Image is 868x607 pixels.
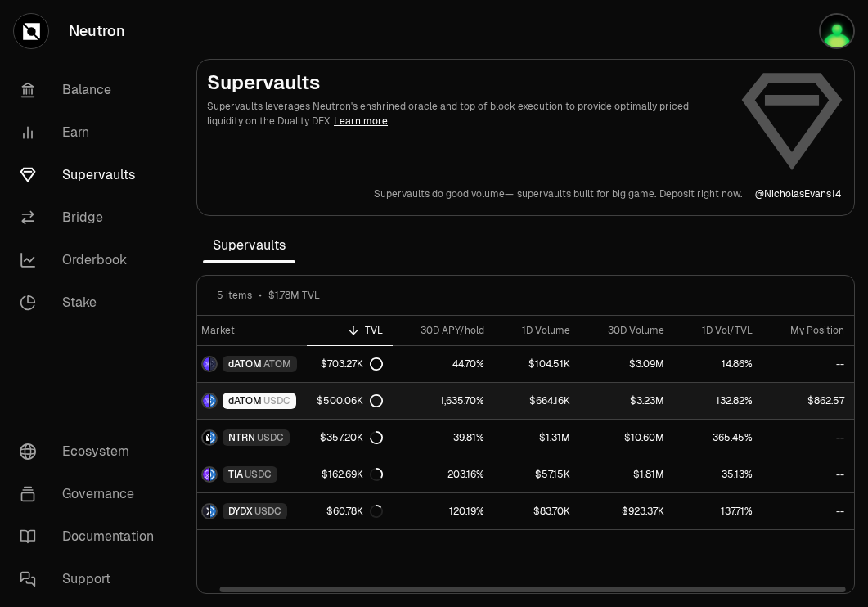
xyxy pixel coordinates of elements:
span: $1.78M TVL [268,289,320,302]
a: Bridge [7,196,177,239]
div: 30D APY/hold [403,324,484,337]
a: $83.70K [494,493,580,529]
span: ATOM [263,357,291,371]
div: $703.27K [321,357,383,371]
a: $923.37K [580,493,674,529]
a: $1.81M [580,456,674,492]
img: TIA Logo [203,468,209,481]
span: USDC [245,468,272,481]
img: dATOM Logo [203,394,209,407]
img: ATOM Logo [210,357,216,371]
div: TVL [317,324,383,337]
a: Governance [7,473,177,515]
a: $357.20K [307,420,393,456]
img: USDC Logo [210,394,216,407]
a: 1,635.70% [393,383,494,419]
img: DYDX Logo [203,505,209,518]
a: 120.19% [393,493,494,529]
a: 39.81% [393,420,494,456]
a: $703.27K [307,346,393,382]
a: DYDX LogoUSDC LogoDYDXUSDC [182,493,307,529]
a: dATOM LogoUSDC LogodATOMUSDC [182,383,307,419]
a: 365.45% [674,420,762,456]
a: $10.60M [580,420,674,456]
a: -- [762,493,864,529]
div: $357.20K [320,431,383,444]
div: Market [201,324,297,337]
p: Supervaults do good volume— [374,187,514,200]
a: $60.78K [307,493,393,529]
a: 14.86% [674,346,762,382]
p: Supervaults leverages Neutron's enshrined oracle and top of block execution to provide optimally ... [207,99,726,128]
a: $3.09M [580,346,674,382]
a: -- [762,456,864,492]
a: Learn more [334,115,388,128]
div: 30D Volume [590,324,664,337]
a: $664.16K [494,383,580,419]
a: $162.69K [307,456,393,492]
span: NTRN [228,431,255,444]
a: Balance [7,69,177,111]
span: TIA [228,468,243,481]
span: USDC [254,505,281,518]
span: USDC [257,431,284,444]
span: dATOM [228,394,262,407]
a: 35.13% [674,456,762,492]
div: $60.78K [326,505,383,518]
a: 137.71% [674,493,762,529]
a: $1.31M [494,420,580,456]
div: $162.69K [322,468,383,481]
a: 132.82% [674,383,762,419]
a: Earn [7,111,177,154]
span: USDC [263,394,290,407]
a: $3.23M [580,383,674,419]
p: @ NicholasEvans14 [755,187,841,200]
a: Support [7,558,177,600]
a: NTRN LogoUSDC LogoNTRNUSDC [182,420,307,456]
a: $104.51K [494,346,580,382]
div: $500.06K [317,394,383,407]
a: Supervaults do good volume—supervaults built for big game.Deposit right now. [374,187,742,200]
span: DYDX [228,505,253,518]
a: $500.06K [307,383,393,419]
img: USDC Logo [210,431,216,444]
p: Deposit right now. [659,187,742,200]
div: 1D Volume [504,324,570,337]
a: @NicholasEvans14 [755,187,841,200]
a: Stake [7,281,177,324]
a: 203.16% [393,456,494,492]
a: Supervaults [7,154,177,196]
a: TIA LogoUSDC LogoTIAUSDC [182,456,307,492]
a: -- [762,346,864,382]
a: 44.70% [393,346,494,382]
img: USDC Logo [210,468,216,481]
img: Atom Staking [821,15,853,47]
a: Orderbook [7,239,177,281]
a: $862.57 [762,383,864,419]
p: supervaults built for big game. [517,187,656,200]
img: USDC Logo [210,505,216,518]
a: dATOM LogoATOM LogodATOMATOM [182,346,307,382]
span: 5 items [217,289,252,302]
a: Documentation [7,515,177,558]
a: -- [762,420,864,456]
span: dATOM [228,357,262,371]
a: $57.15K [494,456,580,492]
div: 1D Vol/TVL [684,324,753,337]
h2: Supervaults [207,70,726,96]
div: My Position [772,324,844,337]
a: Ecosystem [7,430,177,473]
img: NTRN Logo [203,431,209,444]
span: Supervaults [203,229,295,262]
img: dATOM Logo [203,357,209,371]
